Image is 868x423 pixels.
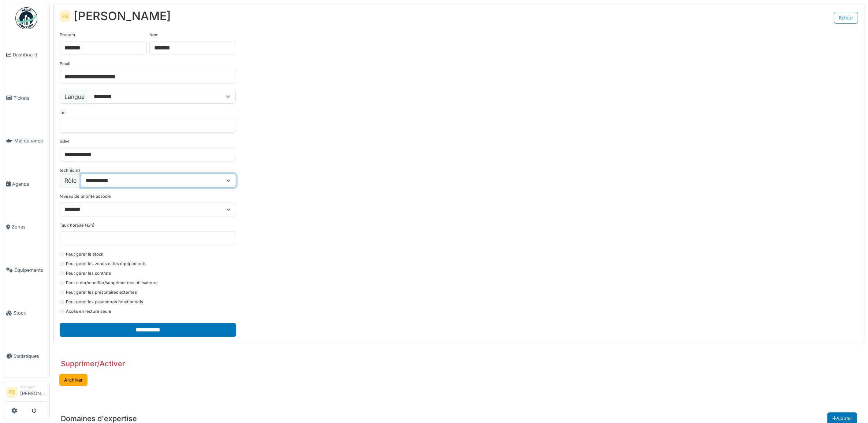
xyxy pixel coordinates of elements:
li: [PERSON_NAME] [20,384,46,400]
li: PD [6,387,17,398]
div: Manager [20,384,46,390]
label: Peut gérer les zones et les équipements [66,261,146,267]
label: Langue [60,90,89,104]
div: FS [60,11,71,22]
label: Accès en lecture seule [66,308,111,315]
label: Peut gérer les prestataires externes [66,289,137,296]
label: GSM [60,138,69,145]
span: Agenda [12,181,46,188]
span: Tickets [14,94,46,101]
label: Taux horaire (€/h) [60,222,94,229]
span: Statistiques [14,353,46,360]
span: Stock [14,309,46,316]
h3: Domaines d'expertise [61,414,137,423]
label: Nom [149,32,159,38]
a: Maintenance [3,119,49,163]
label: Peut créer/modifier/supprimer des utilisateurs [66,280,157,286]
label: Prénom [60,32,75,38]
img: Badge_color-CXgf-gQk.svg [15,7,37,29]
form: technician [60,32,236,337]
button: Archiver [59,374,87,386]
span: Dashboard [13,51,46,58]
label: Niveau de priorité associé [60,193,111,200]
label: Peut gérer les paramètres fonctionnels [66,299,143,305]
a: Statistiques [3,335,49,378]
span: Zones [12,223,46,230]
span: Équipements [14,267,46,274]
h3: Supprimer/Activer [61,359,125,368]
a: Équipements [3,249,49,292]
label: Peut gérer le stock [66,251,103,257]
label: Tél. [60,110,67,116]
div: [PERSON_NAME] [74,9,171,23]
a: Zones [3,205,49,249]
label: Peut gérer les contrats [66,270,111,277]
span: Maintenance [14,137,46,144]
a: PD Manager[PERSON_NAME] [6,384,46,402]
a: Tickets [3,77,49,120]
a: Agenda [3,163,49,206]
a: Stock [3,292,49,335]
label: Rôle [60,174,81,188]
label: Email [60,61,70,67]
a: Dashboard [3,33,49,77]
a: Retour [834,12,858,24]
